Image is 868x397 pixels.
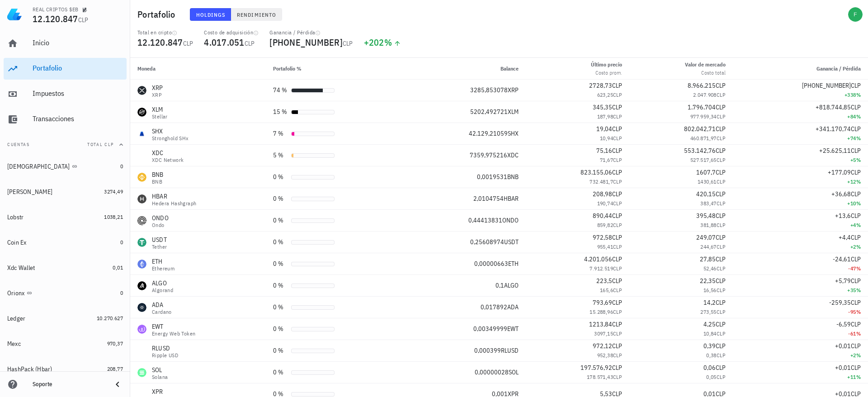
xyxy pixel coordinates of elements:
span: CLP [612,81,622,90]
div: +2 [740,242,861,251]
span: 178.571,43 [587,373,613,380]
span: 165,6 [600,287,613,293]
div: -95 [740,307,861,317]
span: 4,25 [703,320,716,328]
span: % [856,287,861,293]
span: CLP [717,243,726,250]
div: SHX [152,127,189,136]
span: ETH [508,260,519,268]
span: 208,77 [107,365,123,372]
span: CLP [717,156,726,163]
div: Valor de mercado [685,61,726,69]
span: CLP [612,255,622,263]
th: Balance: Sin ordenar. Pulse para ordenar de forma ascendente. [406,58,526,80]
span: 42.129,21059 [469,129,508,137]
span: CLP [612,212,622,220]
span: 2728,73 [589,81,612,90]
div: +4 [740,221,861,230]
span: CLP [613,243,622,250]
span: CLP [717,135,726,142]
span: CLP [851,81,861,90]
div: [DEMOGRAPHIC_DATA] [7,163,70,170]
div: Xdc Wallet [7,264,35,272]
span: 5202,492721 [470,108,508,116]
span: 16,56 [703,287,717,293]
span: [PHONE_NUMBER] [269,36,343,48]
div: Costo prom. [591,69,622,77]
span: 1038,21 [104,213,123,220]
span: % [856,308,861,315]
span: CLP [851,255,861,263]
span: 972,12 [593,342,612,350]
a: Mexc 970,37 [4,333,127,354]
span: CLP [717,222,726,228]
span: CLP [613,135,622,142]
span: +341.170,74 [816,125,851,133]
div: Inicio [33,38,123,47]
span: 1213,84 [589,320,612,328]
span: USDT [504,238,519,246]
span: CLP [612,277,622,285]
span: 15.288,96 [590,308,613,315]
span: CLP [851,212,861,220]
span: Ganancia / Pérdida [816,65,861,72]
span: 553.142,76 [684,147,716,155]
div: USDT-icon [137,238,146,247]
span: CLP [245,39,255,47]
span: [PHONE_NUMBER] [802,81,851,90]
span: CLP [851,320,861,328]
span: -6,59 [836,320,851,328]
div: Ledger [7,315,26,322]
div: 0 % [273,302,288,312]
span: 197.576,92 [580,364,612,372]
span: +0,01 [835,364,851,372]
span: % [856,91,861,98]
span: CLP [613,330,622,337]
div: 5 % [273,151,288,160]
span: 75,16 [596,147,612,155]
div: Ethereum [152,266,175,271]
span: 190,74 [597,200,613,207]
span: XDC [507,151,519,159]
div: XLM [152,105,168,114]
div: +74 [740,134,861,143]
div: HBAR [152,192,196,201]
span: CLP [343,39,353,47]
div: HashPack (Hbar) [7,365,52,373]
th: Moneda [130,58,266,80]
span: 0,06 [703,364,716,372]
a: Impuestos [4,83,127,105]
th: Portafolio %: Sin ordenar. Pulse para ordenar de forma ascendente. [266,58,406,80]
span: 4.201.056 [584,255,612,263]
span: 3274,49 [104,188,123,195]
span: HBAR [504,194,519,203]
span: +25.625,11 [819,147,851,155]
div: Stellar [152,114,168,119]
div: Ondo [152,222,169,228]
span: 0 [120,289,123,296]
div: SHX-icon [137,129,146,138]
span: CLP [851,233,861,241]
span: CLP [613,200,622,207]
button: Rendimiento [231,8,282,21]
span: SHX [508,129,519,137]
span: 823.155,06 [580,168,612,176]
button: CuentasTotal CLP [4,134,127,156]
div: Último precio [591,61,622,69]
span: 0,39 [703,342,716,350]
span: CLP [183,39,193,47]
div: EWT-icon [137,325,146,334]
span: CLP [78,16,89,24]
span: -259,35 [829,298,851,307]
span: EWT [507,325,519,333]
span: CLP [851,168,861,176]
span: CLP [717,265,726,272]
div: XRP-icon [137,86,146,95]
div: 0 % [273,259,288,269]
span: 12.120.847 [33,13,78,25]
span: CLP [851,103,861,111]
div: ONDO-icon [137,216,146,225]
span: 793,69 [593,298,612,307]
span: 10,94 [600,135,613,142]
span: CLP [716,81,726,90]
